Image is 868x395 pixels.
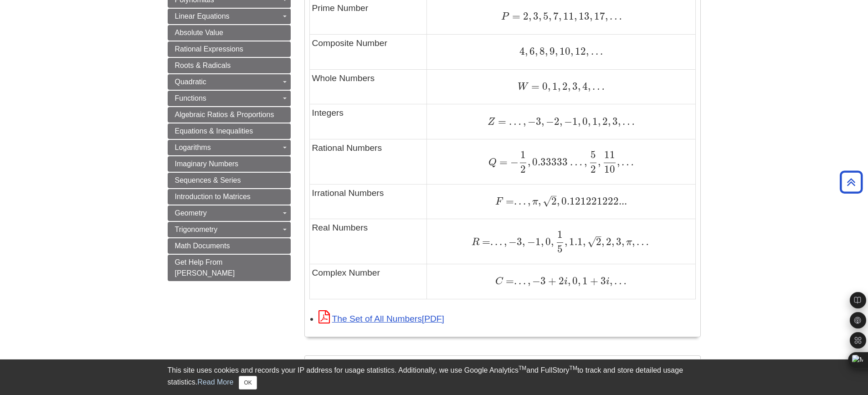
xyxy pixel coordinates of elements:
span: 0 [580,115,588,128]
span: . [490,236,493,248]
span: Absolute Value [175,29,223,36]
span: , [588,80,591,92]
span: 0 [539,80,548,92]
span: Z [488,117,495,127]
span: , [578,115,580,128]
span: 1 [557,228,563,241]
span: 2 [596,236,601,248]
span: Imaginary Numbers [175,160,239,168]
h2: You'll use it... [305,356,700,380]
span: , [549,10,551,22]
span: , [521,115,526,128]
span: … [591,80,605,92]
span: W [518,82,529,92]
span: 1 [520,149,526,161]
span: π [530,197,538,207]
span: Rational Expressions [175,45,243,53]
span: 4 [519,45,525,57]
span: 3 [611,115,618,128]
td: Real Numbers [309,219,427,264]
span: . [594,45,598,57]
span: 6 [528,45,535,57]
span: 1 [580,275,588,287]
span: = [479,236,490,248]
span: , [548,80,550,92]
span: … [620,156,634,168]
span: 5 [541,10,549,22]
span: 0 [570,275,578,287]
span: , [528,156,530,168]
span: = [529,80,539,92]
span: . [598,45,603,57]
span: … [608,10,622,22]
span: = [509,10,520,22]
span: R [472,237,479,247]
a: Introduction to Matrices [168,189,291,205]
span: 12 [573,45,586,57]
span: C [495,277,503,287]
span: , [557,195,560,207]
span: Sequences & Series [175,176,241,184]
span: Linear Equations [175,12,230,20]
a: Linear Equations [168,9,291,24]
span: √ [543,195,551,207]
a: Absolute Value [168,25,291,41]
span: … [621,115,635,128]
td: Rational Numbers [309,139,427,184]
span: 0 [544,236,551,248]
span: = [497,156,508,168]
span: 3 [540,275,546,287]
span: , [559,10,561,22]
span: 5 [591,149,596,161]
span: + [588,275,598,287]
span: Quadratic [175,78,206,86]
span: . [517,275,521,287]
span: , [502,236,507,248]
span: 9 [548,45,555,57]
span: − [508,156,519,168]
span: 1 [572,115,578,128]
span: , [555,45,558,57]
a: Back to Top [837,176,866,188]
span: 7 [551,10,559,22]
span: − [544,115,554,128]
span: 3 [598,275,606,287]
a: Link opens in new window [318,314,444,323]
span: 13 [577,10,590,22]
td: Composite Number [309,34,427,69]
span: . [517,195,521,207]
a: Algebraic Ratios & Proportions [168,107,291,123]
a: Get Help From [PERSON_NAME] [168,255,291,281]
span: √ [587,236,596,248]
span: … [506,115,521,128]
span: = [503,195,514,207]
span: i [606,277,610,287]
span: … [612,275,627,287]
span: 1 [535,236,541,248]
span: – [596,230,601,242]
a: Equations & Inequalities [168,123,291,139]
span: , [598,115,601,128]
span: , [574,10,577,22]
span: 3 [531,10,539,22]
span: , [568,275,570,287]
span: 3 [517,236,522,248]
span: , [541,115,544,128]
span: , [551,236,554,248]
div: This site uses cookies and records your IP address for usage statistics. Additionally, we use Goo... [168,365,701,390]
span: , [582,156,587,168]
span: = [495,115,506,128]
span: − [530,275,540,287]
span: − [526,115,536,128]
span: , [560,115,562,128]
span: . [521,195,526,207]
span: Get Help From [PERSON_NAME] [175,258,235,277]
span: , [617,156,620,168]
span: , [611,236,614,248]
span: 0.33333 [530,156,568,168]
span: π [624,237,632,247]
span: 2 [591,163,596,175]
span: , [605,10,608,22]
button: Close [239,376,257,390]
a: Sequences & Series [168,173,291,188]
